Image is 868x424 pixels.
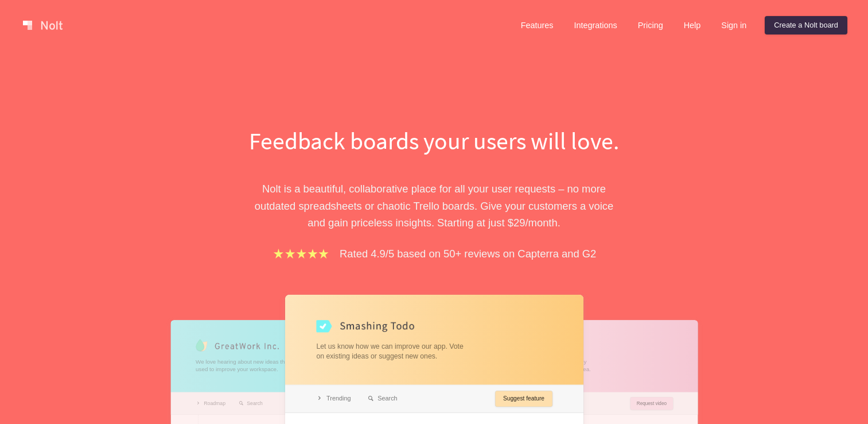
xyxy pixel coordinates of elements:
[272,247,330,260] img: stars.b067e34983.png
[512,16,563,34] a: Features
[629,16,672,34] a: Pricing
[236,180,632,231] p: Nolt is a beautiful, collaborative place for all your user requests – no more outdated spreadshee...
[765,16,847,34] a: Create a Nolt board
[712,16,756,34] a: Sign in
[236,124,632,157] h1: Feedback boards your users will love.
[340,245,596,262] p: Rated 4.9/5 based on 50+ reviews on Capterra and G2
[675,16,710,34] a: Help
[565,16,626,34] a: Integrations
